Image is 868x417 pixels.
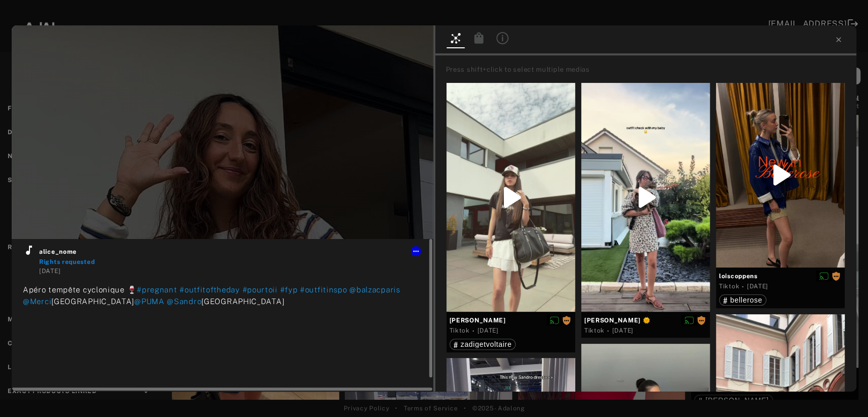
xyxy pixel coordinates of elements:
[747,283,768,290] time: 2025-07-02T00:00:00.000Z
[137,285,177,294] span: #pregnant
[300,285,347,294] span: #outfitinspo
[697,316,706,323] span: Rights requested
[280,285,297,294] span: #fyp
[719,282,739,291] div: Tiktok
[461,340,512,348] span: zadigetvoltaire
[167,297,201,306] span: @Sandro
[584,316,707,325] span: [PERSON_NAME] 🌞
[201,297,284,306] span: [GEOGRAPHIC_DATA]
[454,341,512,348] div: zadigetvoltaire
[23,297,51,306] span: @Merci
[472,327,475,335] span: ·
[681,315,697,325] button: Disable diffusion on this media
[134,297,165,306] span: @PUMA
[23,285,137,294] span: Apéro tempête cyclonique 🍷
[612,327,634,334] time: 2025-07-16T00:00:00.000Z
[723,296,762,304] div: bellerose
[242,285,277,294] span: #pourtoii
[547,315,562,325] button: Disable diffusion on this media
[816,271,831,281] button: Disable diffusion on this media
[51,297,134,306] span: [GEOGRAPHIC_DATA]
[349,285,400,294] span: @balzacparis
[39,258,95,265] span: Rights requested
[817,368,868,417] iframe: Chat Widget
[584,326,605,335] div: Tiktok
[179,285,240,294] span: #outfitoftheday
[817,368,868,417] div: Widget de chat
[607,327,610,335] span: ·
[450,326,470,335] div: Tiktok
[477,327,498,334] time: 2025-08-13T00:00:00.000Z
[719,272,842,281] span: loiscoppens
[742,283,744,291] span: ·
[831,272,841,279] span: Rights requested
[39,247,422,256] span: alice_nome
[39,267,61,275] time: 2025-08-26T00:00:00.000Z
[450,316,572,325] span: [PERSON_NAME]
[562,316,571,323] span: Rights requested
[730,296,762,304] span: bellerose
[446,65,853,75] div: Press shift+click to select multiple medias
